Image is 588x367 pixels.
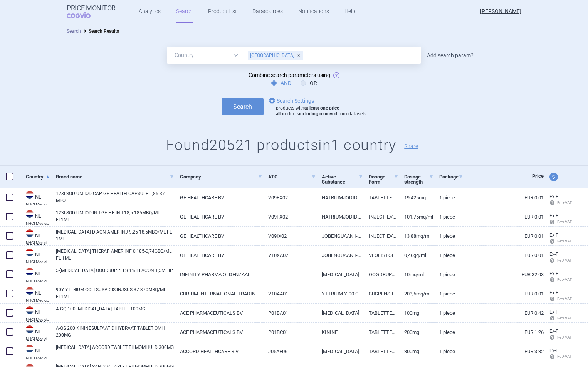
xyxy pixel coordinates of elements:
a: SUSPENSIE [363,284,398,303]
a: JOBENGUAAN I-131 [316,246,363,265]
a: 1 piece [433,323,463,342]
abbr: NHCI Medicijnkosten — Online database of drug prices developed by the National Health Care Instit... [26,260,50,264]
li: Search [67,27,81,35]
a: P01BA01 [262,304,316,322]
abbr: NHCI Medicijnkosten — Online database of drug prices developed by the National Health Care Instit... [26,356,50,360]
span: Ret+VAT calc [549,297,579,301]
a: Search [67,28,81,34]
a: Ex-F Ret+VAT calc [544,326,572,344]
a: 200MG [398,323,434,342]
abbr: NHCI Medicijnkosten — Online database of drug prices developed by the National Health Care Instit... [26,279,50,283]
a: Ex-F Ret+VAT calc [544,191,572,209]
a: ACE PHARMACEUTICALS BV [174,323,262,342]
a: INFINITY PHARMA OLDENZAAL [174,265,262,284]
a: TABLETTEN EN CAPSULES [363,342,398,361]
a: [MEDICAL_DATA] [316,304,363,322]
a: 1 piece [433,342,463,361]
a: NLNLNHCI Medicijnkosten [20,209,50,225]
strong: Price Monitor [67,4,116,12]
a: 1 piece [433,265,463,284]
a: 19,425MQ [398,188,434,207]
a: EUR 0.01 [463,207,544,226]
a: ATC [268,167,316,186]
a: Ex-F Ret+VAT calc [544,230,572,247]
strong: all [276,111,281,117]
a: Dosage strength [404,167,434,191]
a: Ex-F Ret+VAT calc [544,249,572,267]
a: GE HEALTHCARE BV [174,246,262,265]
a: NLNLNHCI Medicijnkosten [20,286,50,302]
span: Ret+VAT calc [549,354,579,359]
span: Ret+VAT calc [549,258,579,262]
a: [MEDICAL_DATA] THERAP AMER INF 0,185-0,74GBQ/ML FL 1ML [56,248,174,262]
a: Search Settings [267,96,314,105]
a: Ex-F Ret+VAT calc [544,268,572,286]
a: EUR 0.01 [463,246,544,265]
a: VLOEISTOF [363,246,398,265]
a: EUR 32.03 [463,265,544,284]
a: CURIUM INTERNATIONAL TRADING B.V. [174,284,262,303]
a: [MEDICAL_DATA] DIAGN AMER INJ 9,25-18,5MBQ/ML FL 1ML [56,229,174,242]
abbr: NHCI Medicijnkosten — Online database of drug prices developed by the National Health Care Instit... [26,299,50,302]
span: Ret+VAT calc [549,200,579,205]
a: JOBENGUAAN I-131 [316,227,363,245]
strong: at least one price [304,105,339,111]
span: Price [532,173,544,179]
a: 90Y YTTRIUM COLLSUSP CIS INJSUS 37-370MBQ/ML FL1ML [56,286,174,300]
a: Ex-F Ret+VAT calc [544,287,572,305]
a: [MEDICAL_DATA] [316,265,363,284]
a: 5-[MEDICAL_DATA] OOGDRUPPELS 1% FLACON 1,5ML IP [56,267,174,281]
a: A-QS 200 KININESULFAAT DIHYDRAAT TABLET OMH 200MG [56,325,174,339]
span: Ex-factory price [549,271,558,276]
a: YTTRIUM Y-90 CITRAATCOLLOIDE [316,284,363,303]
span: Ex-factory price [549,194,558,199]
span: Ret+VAT calc [549,239,579,243]
a: NLNLNHCI Medicijnkosten [20,325,50,341]
img: Netherlands [26,229,34,237]
a: 1 piece [433,284,463,303]
label: OR [301,79,317,87]
a: 1 piece [433,207,463,226]
a: ACE PHARMACEUTICALS BV [174,304,262,322]
div: [GEOGRAPHIC_DATA] [248,51,303,60]
a: 123I SODIUM IOD CAP GE HEALTH CAPSULE 1,85-37 MBQ [56,190,174,204]
a: NLNLNHCI Medicijnkosten [20,190,50,206]
a: ACCORD HEALTHCARE B.V. [174,342,262,361]
a: INJECTIEVLOEISTOF [363,207,398,226]
a: V09FX02 [262,188,316,207]
a: Ex-F Ret+VAT calc [544,210,572,228]
a: 123I SODIUM IOD INJ GE HE INJ 18,5-185MBQ/ML FL1ML [56,209,174,223]
label: AND [271,79,291,87]
a: 1 piece [433,304,463,322]
a: 101,75MQ/ML [398,207,434,226]
span: Combine search parameters using [249,72,330,78]
abbr: NHCI Medicijnkosten — Online database of drug prices developed by the National Health Care Instit... [26,337,50,341]
a: KININE [316,323,363,342]
a: Package [439,167,463,186]
img: Netherlands [26,191,34,199]
a: 1 piece [433,246,463,265]
img: Netherlands [26,306,34,314]
img: Netherlands [26,268,34,275]
a: 300MG [398,342,434,361]
button: Share [404,143,418,149]
span: Ex-factory price [549,309,558,315]
a: NLNLNHCI Medicijnkosten [20,229,50,245]
strong: Search Results [89,28,119,34]
a: NATRIUMJODIDE I-123 [316,188,363,207]
a: V09IX02 [262,227,316,245]
a: 1 piece [433,188,463,207]
span: Ret+VAT calc [549,335,579,339]
a: Country [26,167,50,186]
a: GE HEALTHCARE BV [174,188,262,207]
span: Ex-factory price [549,252,558,257]
img: Netherlands [26,345,34,352]
a: OOGDRUPPELS [363,265,398,284]
a: EUR 3.32 [463,342,544,361]
a: 10MG/ML [398,265,434,284]
span: Ret+VAT calc [549,277,579,282]
a: 100MG [398,304,434,322]
a: 13,88MQ/ML [398,227,434,245]
img: Netherlands [26,325,34,333]
button: Search [222,98,264,115]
